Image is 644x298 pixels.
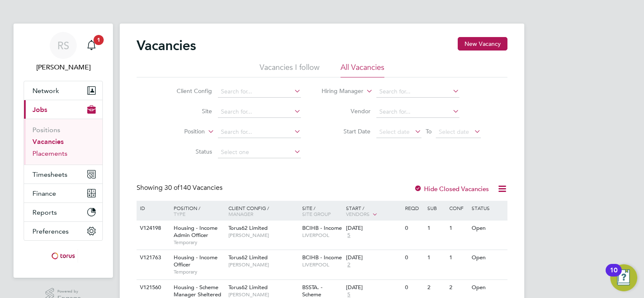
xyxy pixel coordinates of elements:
div: Conf [447,201,469,215]
div: 2 [447,280,469,295]
label: Hide Closed Vacancies [414,185,489,193]
a: 1 [83,32,100,59]
span: Temporary [174,269,224,275]
label: Hiring Manager [315,87,363,96]
span: Timesheets [32,170,67,178]
label: Site [164,107,212,115]
span: Housing - Income Officer [174,254,217,268]
span: Finance [32,189,56,197]
span: Housing - Scheme Manager Sheltered [174,284,221,298]
div: 1 [447,221,469,236]
div: Jobs [24,119,102,165]
label: Start Date [322,128,370,135]
span: [PERSON_NAME] [228,291,298,298]
div: 0 [403,280,425,295]
div: Showing [137,184,224,192]
span: BCIHB - Income [302,224,342,231]
span: Temporary [174,239,224,246]
button: Preferences [24,222,102,240]
span: Housing - Income Admin Officer [174,224,217,239]
div: Status [470,201,506,215]
input: Select one [218,146,301,158]
div: Sub [425,201,447,215]
button: Network [24,81,102,100]
span: [PERSON_NAME] [228,232,298,239]
span: RS [57,40,69,51]
a: Placements [32,149,67,157]
input: Search for... [218,106,301,118]
button: Jobs [24,100,102,119]
div: V124198 [138,221,167,236]
span: Select date [379,128,410,136]
div: Open [470,221,506,236]
span: Vendors [346,210,370,217]
input: Search for... [376,86,459,98]
span: LIVERPOOL [302,232,342,239]
span: Manager [228,210,253,217]
div: 1 [425,250,447,266]
span: Ryan Scott [24,62,103,72]
input: Search for... [376,106,459,118]
span: Jobs [32,106,47,114]
div: ID [138,201,167,215]
a: Vacancies [32,138,64,146]
button: Finance [24,184,102,202]
label: Client Config [164,87,212,95]
span: Network [32,87,59,95]
a: Positions [32,126,60,134]
span: To [423,126,434,137]
span: Reports [32,208,57,216]
span: 1 [94,35,104,45]
label: Vendor [322,107,370,115]
div: Position / [167,201,226,221]
span: 5 [346,232,352,239]
div: V121560 [138,280,167,295]
span: LIVERPOOL [302,261,342,268]
span: Select date [439,128,469,136]
button: Open Resource Center, 10 new notifications [610,264,637,291]
span: 2 [346,261,352,269]
img: torus-logo-retina.png [48,249,78,263]
li: Vacancies I follow [260,62,319,77]
span: Torus62 Limited [228,224,268,231]
label: Status [164,148,212,155]
a: Go to home page [24,249,103,263]
div: 0 [403,250,425,266]
label: Position [156,128,205,136]
li: All Vacancies [341,62,384,77]
div: [DATE] [346,254,401,261]
button: New Vacancy [458,37,507,51]
span: Site Group [302,210,331,217]
div: V121763 [138,250,167,266]
button: Reports [24,203,102,221]
span: [PERSON_NAME] [228,261,298,268]
input: Search for... [218,86,301,98]
div: Reqd [403,201,425,215]
div: 10 [610,270,617,281]
div: 1 [425,221,447,236]
span: Torus62 Limited [228,284,268,291]
span: Torus62 Limited [228,254,268,261]
span: Type [174,210,185,217]
div: Start / [344,201,403,222]
div: Site / [300,201,344,221]
span: Preferences [32,227,69,235]
div: 1 [447,250,469,266]
span: Powered by [57,288,81,295]
div: 0 [403,221,425,236]
div: Client Config / [226,201,300,221]
div: [DATE] [346,225,401,232]
button: Timesheets [24,165,102,184]
h2: Vacancies [137,37,196,54]
nav: Main navigation [13,24,113,278]
input: Search for... [218,126,301,138]
a: RS[PERSON_NAME] [24,32,103,72]
div: [DATE] [346,284,401,291]
div: 2 [425,280,447,295]
span: 140 Vacancies [164,184,223,192]
div: Open [470,250,506,266]
span: BCIHB - Income [302,254,342,261]
span: 30 of [164,184,180,192]
div: Open [470,280,506,295]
